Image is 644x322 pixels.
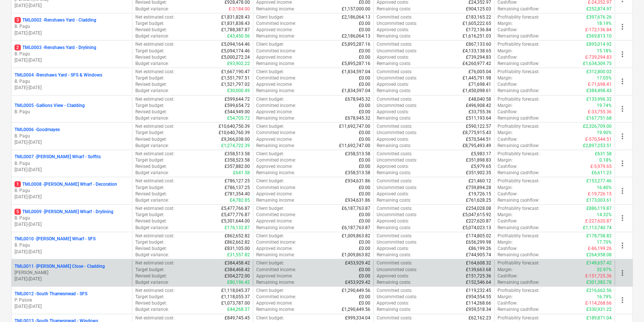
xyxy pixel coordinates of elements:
[256,103,296,109] p: Committed income :
[15,236,129,255] div: TML0010 -[PERSON_NAME] Wharf - SFSB. Pagu[DATE]-[DATE]
[256,14,284,20] p: Client budget :
[586,115,612,121] p: £167,751.68
[498,54,518,61] p: Cashflow :
[359,191,370,197] p: £0.00
[225,191,250,197] p: £781,354.40
[225,157,250,163] p: £358,523.58
[618,22,627,31] span: more_vert
[15,72,129,91] div: TML0004 -Renshaws Yard - SFS & WindowsB. Pagu[DATE]-[DATE]
[597,130,612,136] p: 19.90%
[135,6,169,12] p: Budget variance :
[377,163,409,170] p: Approved costs :
[256,96,284,103] p: Client budget :
[377,54,409,61] p: Approved costs :
[15,181,21,187] span: 1
[256,197,295,204] p: Remaining income :
[618,104,627,113] span: more_vert
[135,163,167,170] p: Revised budget :
[135,69,174,75] p: Net estimated cost :
[595,151,612,157] p: £631.58
[597,185,612,191] p: 16.40%
[498,143,540,149] p: Remaining cashflow :
[135,115,169,121] p: Budget variance :
[359,163,370,170] p: £0.00
[463,143,491,149] p: £8,795,493.49
[342,33,370,39] p: £2,186,064.13
[227,61,250,67] p: £93,902.22
[256,54,293,61] p: Approved income :
[463,75,491,81] p: £1,445,791.98
[256,136,293,143] p: Approved income :
[466,41,491,48] p: £867,133.60
[345,170,370,176] p: £358,513.58
[135,151,174,157] p: Net estimated cost :
[359,130,370,136] p: £0.00
[15,291,129,310] div: TML0012 -South Thamesmead - SFSP. Palote[DATE]-[DATE]
[256,88,295,94] p: Remaining income :
[463,48,491,54] p: £4,133,138.65
[498,157,513,163] p: Margin :
[618,186,627,195] span: more_vert
[15,17,129,36] div: 3TML0002 -Renshaws Yard - CladdingB. Pagu[DATE]-[DATE]
[342,61,370,67] p: £5,895,287.16
[221,69,250,75] p: £1,667,190.47
[256,69,284,75] p: Client budget :
[463,88,491,94] p: £1,450,098.61
[377,81,409,88] p: Approved costs :
[359,103,370,109] p: £0.00
[359,75,370,81] p: £0.00
[586,197,612,204] p: £173,003.61
[15,188,129,194] p: B. Pagu
[498,75,513,81] p: Margin :
[256,33,295,39] p: Remaining income :
[15,194,129,200] p: [DATE] - [DATE]
[256,48,296,54] p: Committed income :
[498,130,513,136] p: Margin :
[15,127,129,146] div: TML0006 -GoodmayesB. Pagu[DATE]-[DATE]
[498,136,518,143] p: Cashflow :
[498,14,540,20] p: Profitability forecast :
[586,33,612,39] p: £569,813.10
[590,163,612,170] p: £-5,979.65
[359,157,370,163] p: £0.00
[15,209,113,215] p: TML0009 - [PERSON_NAME] Wharf - Drylining
[618,159,627,168] span: more_vert
[345,178,370,184] p: £934,631.86
[466,123,491,130] p: £590,122.57
[345,197,370,204] p: £934,631.86
[15,17,96,23] p: TML0002 - Renshaws Yard - Cladding
[135,20,164,27] p: Target budget :
[607,286,644,322] iframe: Chat Widget
[135,75,164,81] p: Target budget :
[377,191,409,197] p: Approved costs :
[377,6,411,12] p: Remaining costs :
[15,181,129,200] div: 1TML0008 -[PERSON_NAME] Wharf - DecorationB. Pagu[DATE]-[DATE]
[586,88,612,94] p: £384,498.43
[498,27,518,33] p: Cashflow :
[586,6,612,12] p: £252,874.97
[15,103,85,109] p: TML0005 - Gallions View - Cladding
[135,197,169,204] p: Budget variance :
[256,61,295,67] p: Remaining income :
[225,163,250,170] p: £357,882.00
[15,270,129,276] p: [PERSON_NAME]
[227,88,250,94] p: £30,000.49
[498,178,540,184] p: Profitability forecast :
[221,14,250,20] p: £1,831,828.43
[256,75,296,81] p: Committed income :
[359,20,370,27] p: £0.00
[359,185,370,191] p: £0.00
[592,170,612,176] p: £6,611.23
[135,61,169,67] p: Budget variance :
[466,27,491,33] p: £172,136.84
[498,185,513,191] p: Margin :
[498,96,540,103] p: Profitability forecast :
[135,27,167,33] p: Revised budget :
[256,170,295,176] p: Remaining income :
[339,143,370,149] p: £11,692,747.00
[15,160,129,167] p: B. Pagu
[15,154,129,173] div: TML0007 -[PERSON_NAME] Wharf - SoffitsB. Pagu[DATE]-[DATE]
[135,191,167,197] p: Revised budget :
[588,81,612,88] p: £-71,698.41
[225,151,250,157] p: £358,513.58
